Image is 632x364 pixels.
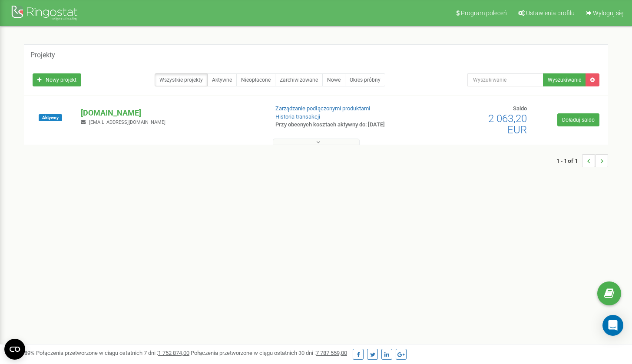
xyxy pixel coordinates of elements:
[513,105,527,112] span: Saldo
[488,113,527,136] span: 2 063,20 EUR
[593,10,623,17] span: Wyloguj się
[602,315,623,336] div: Open Intercom Messenger
[275,121,407,129] p: Przy obecnych kosztach aktywny do: [DATE]
[316,350,347,356] u: 7 787 559,00
[275,113,320,120] a: Historia transakcji
[158,350,189,356] u: 1 752 874,00
[89,119,165,125] span: [EMAIL_ADDRESS][DOMAIN_NAME]
[322,73,345,86] a: Nowe
[4,339,25,360] button: Open CMP widget
[467,73,543,86] input: Wyszukiwanie
[30,51,55,59] h5: Projekty
[81,107,261,119] p: [DOMAIN_NAME]
[461,10,507,17] span: Program poleceń
[275,73,323,86] a: Zarchiwizowane
[155,73,208,86] a: Wszystkie projekty
[236,73,275,86] a: Nieopłacone
[557,113,599,126] a: Doładuj saldo
[39,114,62,121] span: Aktywny
[345,73,385,86] a: Okres próbny
[526,10,575,17] span: Ustawienia profilu
[33,73,81,86] a: Nowy projekt
[207,73,237,86] a: Aktywne
[191,350,347,356] span: Połączenia przetworzone w ciągu ostatnich 30 dni :
[556,154,582,167] span: 1 - 1 of 1
[275,105,370,112] a: Zarządzanie podłączonymi produktami
[36,350,189,356] span: Połączenia przetworzone w ciągu ostatnich 7 dni :
[543,73,586,86] button: Wyszukiwanie
[556,146,608,176] nav: ...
